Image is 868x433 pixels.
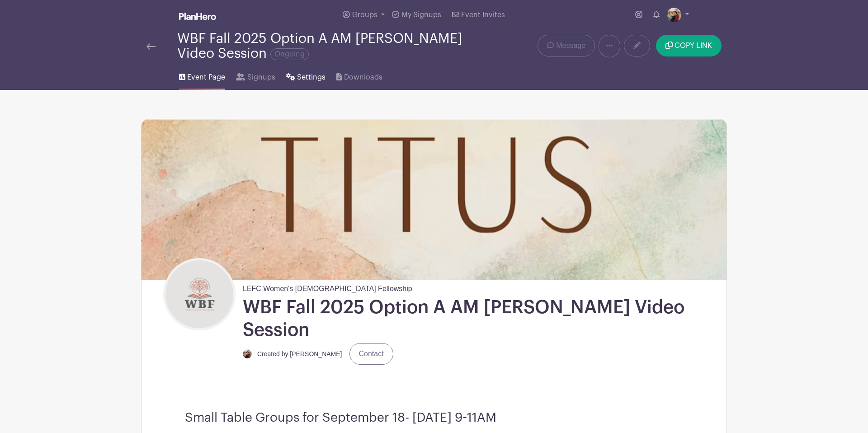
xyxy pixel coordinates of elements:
h1: WBF Fall 2025 Option A AM [PERSON_NAME] Video Session [243,296,723,341]
span: Message [556,40,585,51]
div: WBF Fall 2025 Option A AM [PERSON_NAME] Video Session [177,31,470,61]
img: 1FBAD658-73F6-4E4B-B59F-CB0C05CD4BD1.jpeg [243,349,252,358]
span: Event Invites [461,11,505,19]
h3: Small Table Groups for September 18- [DATE] 9-11AM [185,410,683,426]
span: COPY LINK [675,42,712,49]
img: WBF%20LOGO.png [165,260,233,328]
button: COPY LINK [656,35,722,56]
span: Signups [247,72,275,83]
a: Contact [349,343,393,365]
span: Downloads [344,72,382,83]
img: 1FBAD658-73F6-4E4B-B59F-CB0C05CD4BD1.jpeg [667,8,681,22]
a: Signups [236,61,275,90]
span: Groups [352,11,377,19]
span: Event Page [187,72,225,83]
img: back-arrow-29a5d9b10d5bd6ae65dc969a981735edf675c4d7a1fe02e03b50dbd4ba3cdb55.svg [146,43,156,50]
span: LEFC Women's [DEMOGRAPHIC_DATA] Fellowship [243,280,412,294]
span: Settings [297,72,325,83]
small: Created by [PERSON_NAME] [257,350,342,358]
span: My Signups [401,11,441,19]
a: Message [538,35,595,56]
a: Downloads [336,61,382,90]
a: Settings [286,61,325,90]
img: Website%20-%20coming%20soon.png [142,119,726,280]
span: Ongoing [270,48,309,60]
a: Event Page [179,61,225,90]
img: logo_white-6c42ec7e38ccf1d336a20a19083b03d10ae64f83f12c07503d8b9e83406b4c7d.svg [179,13,216,20]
